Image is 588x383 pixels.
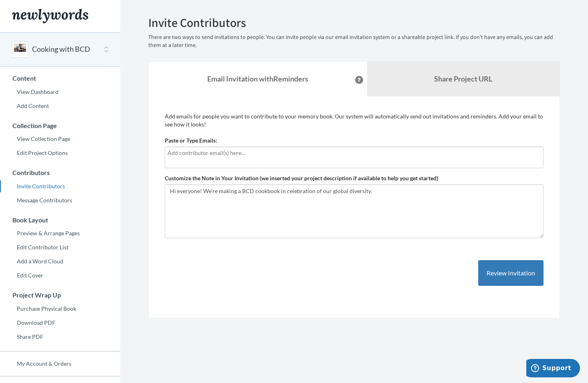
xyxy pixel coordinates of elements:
[478,260,544,286] button: Review Invitation
[165,174,438,182] label: Customize the Note in Your Invitation (we inserted your project description if available to help ...
[0,291,120,299] h3: Project Wrap Up
[12,9,88,23] img: Newlywords logo
[0,169,120,176] h3: Contributors
[168,149,541,157] input: Add contributor email(s) here...
[526,359,580,379] iframe: Opens a widget where you can chat to one of our agents
[0,75,120,82] h3: Content
[165,184,544,238] textarea: Hi everyone! We're making a BCD cookbook in celebration of our global diversity.
[0,216,120,224] h3: Book Layout
[165,136,217,145] label: Paste or Type Emails:
[0,122,120,129] h3: Collection Page
[207,74,308,83] strong: Email Invitation with Reminders
[148,16,560,29] h2: Invite Contributors
[434,74,492,83] b: Share Project URL
[165,112,544,128] p: Add emails for people you want to contribute to your memory book. Our system will automatically s...
[148,33,560,49] p: There are two ways to send invitations to people. You can invite people via our email invitation ...
[32,44,90,55] button: Cooking with BCD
